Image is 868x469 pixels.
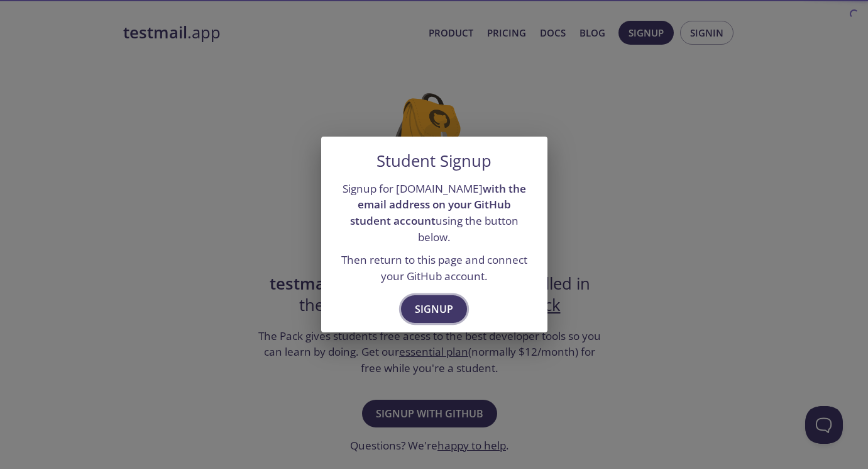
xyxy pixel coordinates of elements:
p: Then return to this page and connect your GitHub account. [336,252,532,284]
span: Signup [415,300,453,318]
button: Signup [401,295,467,323]
strong: with the email address on your GitHub student account [350,181,526,228]
h5: Student Signup [376,152,492,171]
p: Signup for [DOMAIN_NAME] using the button below. [336,181,532,246]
